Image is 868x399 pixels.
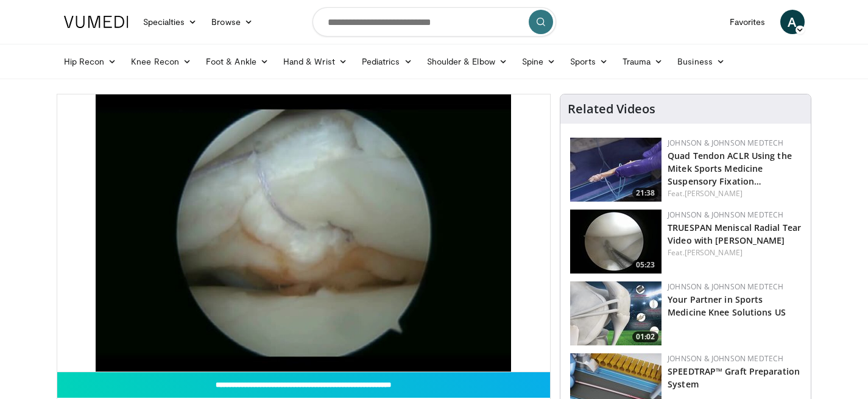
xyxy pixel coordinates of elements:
a: Hip Recon [57,49,124,74]
h4: Related Videos [568,102,655,116]
a: Shoulder & Elbow [420,49,515,74]
a: Johnson & Johnson MedTech [668,281,783,292]
a: 01:02 [570,281,662,345]
a: 05:23 [570,210,662,274]
video-js: Video Player [57,94,551,372]
span: 01:02 [632,331,658,342]
a: Favorites [722,10,773,34]
a: Johnson & Johnson MedTech [668,210,783,220]
input: Search topics, interventions [312,7,556,37]
a: Pediatrics [355,49,420,74]
a: Knee Recon [124,49,199,74]
a: Specialties [136,10,205,34]
a: Johnson & Johnson MedTech [668,353,783,364]
span: 05:23 [632,260,658,270]
a: Your Partner in Sports Medicine Knee Solutions US [668,294,786,318]
a: TRUESPAN Meniscal Radial Tear Video with [PERSON_NAME] [668,222,801,246]
a: Foot & Ankle [199,49,276,74]
a: Johnson & Johnson MedTech [668,138,783,148]
a: Quad Tendon ACLR Using the Mitek Sports Medicine Suspensory Fixation… [668,150,792,187]
a: [PERSON_NAME] [685,188,743,199]
img: a9cbc79c-1ae4-425c-82e8-d1f73baa128b.150x105_q85_crop-smart_upscale.jpg [570,210,662,274]
span: 21:38 [632,188,658,199]
div: Feat. [668,247,801,258]
a: SPEEDTRAP™ Graft Preparation System [668,365,800,390]
a: A [780,10,805,34]
a: Spine [515,49,563,74]
a: Browse [204,10,260,34]
a: Sports [563,49,615,74]
a: 21:38 [570,138,662,202]
a: [PERSON_NAME] [685,247,743,258]
a: Business [670,49,732,74]
img: VuMedi Logo [64,16,129,28]
a: Trauma [615,49,671,74]
img: b78fd9da-dc16-4fd1-a89d-538d899827f1.150x105_q85_crop-smart_upscale.jpg [570,138,662,202]
div: Feat. [668,188,801,199]
a: Hand & Wrist [276,49,355,74]
img: 0543fda4-7acd-4b5c-b055-3730b7e439d4.150x105_q85_crop-smart_upscale.jpg [570,281,662,345]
